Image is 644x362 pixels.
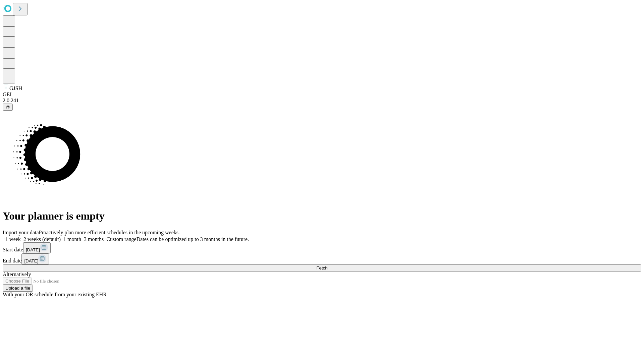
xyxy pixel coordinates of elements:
span: 1 week [5,236,21,242]
span: Alternatively [3,271,31,277]
div: End date [3,253,641,264]
span: Fetch [316,265,327,270]
span: 2 weeks (default) [23,236,61,242]
span: 3 months [84,236,104,242]
h1: Your planner is empty [3,210,641,222]
span: Import your data [3,230,39,235]
button: Upload a file [3,285,33,292]
span: [DATE] [24,258,38,263]
button: [DATE] [23,242,51,253]
button: Fetch [3,264,641,271]
span: @ [5,105,10,110]
span: Custom range [106,236,136,242]
span: [DATE] [26,247,40,252]
span: 1 month [63,236,81,242]
div: Start date [3,242,641,253]
div: GEI [3,92,641,98]
button: @ [3,104,13,111]
button: [DATE] [21,253,49,264]
div: 2.0.241 [3,98,641,104]
span: With your OR schedule from your existing EHR [3,292,107,297]
span: Dates can be optimized up to 3 months in the future. [137,236,249,242]
span: Proactively plan more efficient schedules in the upcoming weeks. [39,230,180,235]
span: GJSH [9,85,22,91]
